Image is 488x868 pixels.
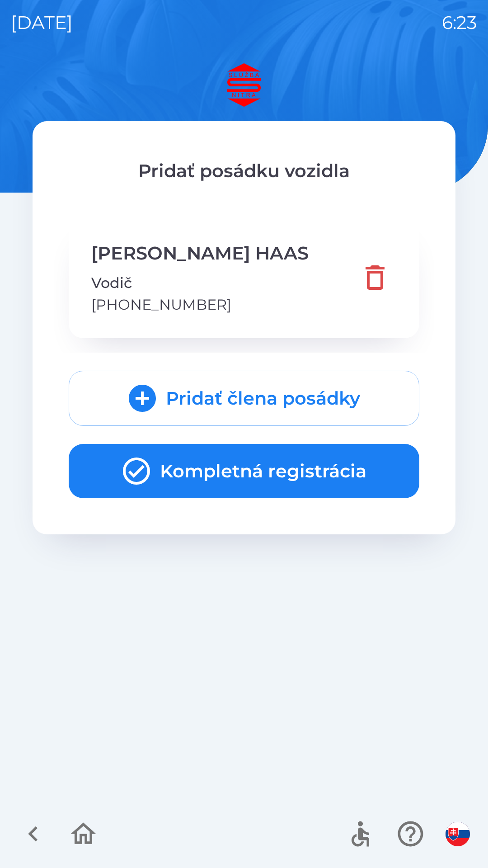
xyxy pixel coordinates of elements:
p: Pridať posádku vozidla [69,157,419,184]
img: Logo [33,63,455,107]
p: Vodič [91,272,309,294]
p: [DATE] [11,9,73,36]
p: [PHONE_NUMBER] [91,294,309,316]
button: Pridať člena posádky [69,371,419,426]
button: Kompletná registrácia [69,444,419,498]
p: 6:23 [442,9,477,36]
p: [PERSON_NAME] HAAS [91,240,309,267]
img: sk flag [446,822,470,846]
